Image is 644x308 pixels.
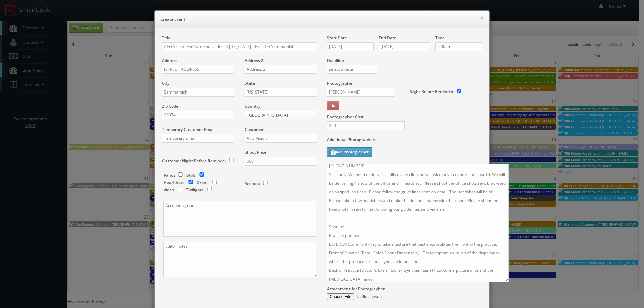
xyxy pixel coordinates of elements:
label: Panos [164,172,175,178]
label: Shoot Price [245,149,266,155]
button: × [480,15,484,20]
label: Temporary Customer Email [162,127,214,132]
input: Select a photographer [327,88,394,97]
input: select a date [327,42,374,51]
label: Headshots [164,180,184,185]
label: Drone [197,180,209,185]
input: Title [162,42,317,51]
input: Photographer Cost [327,121,405,130]
input: Address 2 [245,65,317,74]
label: State [245,80,255,86]
input: Select a state [245,88,317,97]
label: Attachment for Photographer [327,286,385,292]
input: Select a customer [245,134,317,143]
label: Additional Photographers [327,137,482,146]
label: Photographer [327,80,354,86]
input: select a date [327,65,377,74]
input: Shoot Price [245,157,317,166]
input: Temporary Email [162,134,234,143]
label: End Date [379,35,396,41]
label: Reshoot [244,181,260,186]
label: Customer Night Before Reminder [162,158,226,164]
label: Twilights [186,187,204,193]
label: Title [162,35,170,41]
label: Time [435,35,445,41]
label: Video [164,187,174,193]
label: Customer [245,127,264,132]
button: Add Photographer [327,147,372,157]
a: [GEOGRAPHIC_DATA] [245,111,317,120]
label: Stills [186,172,196,178]
input: select an end date [379,42,430,51]
label: Country [245,103,260,109]
label: Photographer Cost [322,114,487,120]
label: Address 2 [245,58,263,63]
label: Deadline [322,58,487,63]
label: City [162,80,169,86]
label: Start Date [327,35,347,41]
label: Night Before Reminder [410,89,454,95]
input: Zip Code [162,111,234,119]
input: Address [162,65,234,74]
label: Address [162,58,177,63]
h6: Create Event [160,16,484,23]
span: [GEOGRAPHIC_DATA] [248,111,308,120]
input: City [162,88,234,97]
label: Zip Code [162,103,178,109]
